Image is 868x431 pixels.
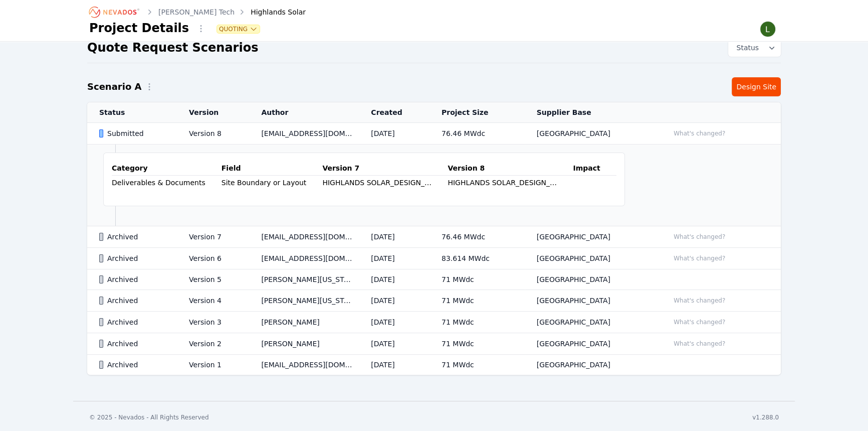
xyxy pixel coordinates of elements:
[99,253,172,263] div: Archived
[99,317,172,327] div: Archived
[89,413,209,421] div: © 2025 - Nevados - All Rights Reserved
[222,176,323,190] td: Site Boundary or Layout
[237,7,306,17] div: Highlands Solar
[87,40,258,56] h2: Quote Request Scenarios
[669,295,730,306] button: What's changed?
[525,226,657,248] td: [GEOGRAPHIC_DATA]
[112,176,222,190] td: Deliverables & Documents
[249,312,359,333] td: [PERSON_NAME]
[177,248,249,269] td: Version 6
[359,123,429,145] td: [DATE]
[177,290,249,312] td: Version 4
[177,226,249,248] td: Version 7
[322,178,431,188] div: HIGHLANDS SOLAR_DESIGN_R1.dwg (424.7 MB)
[249,226,359,248] td: [EMAIL_ADDRESS][DOMAIN_NAME]
[732,77,781,96] a: Design Site
[525,333,657,355] td: [GEOGRAPHIC_DATA]
[99,128,172,138] div: Submitted
[429,123,525,145] td: 76.46 MWdc
[177,102,249,123] th: Version
[87,290,781,312] tr: ArchivedVersion 4[PERSON_NAME][US_STATE][DATE]71 MWdc[GEOGRAPHIC_DATA]What's changed?
[87,333,781,355] tr: ArchivedVersion 2[PERSON_NAME][DATE]71 MWdc[GEOGRAPHIC_DATA]What's changed?
[669,338,730,349] button: What's changed?
[322,161,448,176] th: Version 7
[429,290,525,312] td: 71 MWdc
[525,355,657,375] td: [GEOGRAPHIC_DATA]
[359,248,429,269] td: [DATE]
[359,102,429,123] th: Created
[99,360,172,370] div: Archived
[87,312,781,333] tr: ArchivedVersion 3[PERSON_NAME][DATE]71 MWdc[GEOGRAPHIC_DATA]What's changed?
[249,333,359,355] td: [PERSON_NAME]
[429,248,525,269] td: 83.614 MWdc
[99,274,172,284] div: Archived
[89,20,189,36] h1: Project Details
[669,253,730,264] button: What's changed?
[158,7,235,17] a: [PERSON_NAME] Tech
[525,269,657,290] td: [GEOGRAPHIC_DATA]
[359,333,429,355] td: [DATE]
[448,178,557,188] div: HIGHLANDS SOLAR_DESIGN_R1.dwg (437.3 MB)
[87,226,781,248] tr: ArchivedVersion 7[EMAIL_ADDRESS][DOMAIN_NAME][DATE]76.46 MWdc[GEOGRAPHIC_DATA]What's changed?
[760,21,776,37] img: Lamar Washington
[87,102,177,123] th: Status
[99,296,172,306] div: Archived
[87,248,781,269] tr: ArchivedVersion 6[EMAIL_ADDRESS][DOMAIN_NAME][DATE]83.614 MWdc[GEOGRAPHIC_DATA]What's changed?
[177,269,249,290] td: Version 5
[249,248,359,269] td: [EMAIL_ADDRESS][DOMAIN_NAME]
[177,355,249,375] td: Version 1
[177,123,249,145] td: Version 8
[429,269,525,290] td: 71 MWdc
[249,355,359,375] td: [EMAIL_ADDRESS][DOMAIN_NAME]
[87,355,781,375] tr: ArchivedVersion 1[EMAIL_ADDRESS][DOMAIN_NAME][DATE]71 MWdc[GEOGRAPHIC_DATA]
[359,312,429,333] td: [DATE]
[359,269,429,290] td: [DATE]
[728,39,781,57] button: Status
[573,161,616,176] th: Impact
[87,269,781,290] tr: ArchivedVersion 5[PERSON_NAME][US_STATE][DATE]71 MWdc[GEOGRAPHIC_DATA]
[525,248,657,269] td: [GEOGRAPHIC_DATA]
[429,226,525,248] td: 76.46 MWdc
[525,312,657,333] td: [GEOGRAPHIC_DATA]
[359,290,429,312] td: [DATE]
[429,102,525,123] th: Project Size
[89,4,306,20] nav: Breadcrumb
[112,161,222,176] th: Category
[177,333,249,355] td: Version 2
[99,232,172,242] div: Archived
[429,355,525,375] td: 71 MWdc
[448,161,573,176] th: Version 8
[525,102,657,123] th: Supplier Base
[732,43,759,53] span: Status
[249,102,359,123] th: Author
[669,128,730,139] button: What's changed?
[87,80,141,94] h2: Scenario A
[249,269,359,290] td: [PERSON_NAME][US_STATE]
[249,123,359,145] td: [EMAIL_ADDRESS][DOMAIN_NAME]
[752,413,779,421] div: v1.288.0
[429,312,525,333] td: 71 MWdc
[669,317,730,328] button: What's changed?
[359,355,429,375] td: [DATE]
[249,290,359,312] td: [PERSON_NAME][US_STATE]
[87,123,781,145] tr: SubmittedVersion 8[EMAIL_ADDRESS][DOMAIN_NAME][DATE]76.46 MWdc[GEOGRAPHIC_DATA]What's changed?
[217,25,260,33] button: Quoting
[525,123,657,145] td: [GEOGRAPHIC_DATA]
[222,161,323,176] th: Field
[429,333,525,355] td: 71 MWdc
[177,312,249,333] td: Version 3
[669,231,730,242] button: What's changed?
[525,290,657,312] td: [GEOGRAPHIC_DATA]
[359,226,429,248] td: [DATE]
[99,339,172,349] div: Archived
